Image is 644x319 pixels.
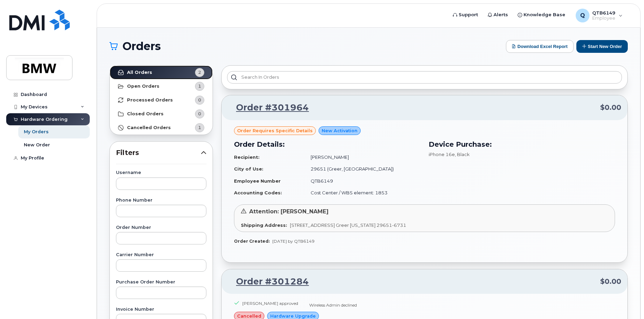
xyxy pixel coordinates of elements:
[198,97,201,103] span: 0
[198,124,201,131] span: 1
[249,208,329,215] span: Attention: [PERSON_NAME]
[234,239,270,244] strong: Order Created:
[127,97,173,103] strong: Processed Orders
[110,107,213,121] a: Closed Orders0
[241,222,287,228] strong: Shipping Address:
[110,79,213,93] a: Open Orders1
[110,121,213,135] a: Cancelled Orders1
[234,154,260,160] strong: Recipient:
[116,148,201,158] span: Filters
[242,300,298,306] div: [PERSON_NAME] approved
[600,103,621,113] span: $0.00
[198,110,201,117] span: 0
[127,125,171,130] strong: Cancelled Orders
[304,187,420,199] td: Cost Center / WBS element: 1853
[198,83,201,89] span: 1
[322,127,358,134] span: New Activation
[127,84,159,89] strong: Open Orders
[127,70,152,75] strong: All Orders
[304,151,420,163] td: [PERSON_NAME]
[600,277,621,287] span: $0.00
[116,307,206,312] label: Invoice Number
[272,239,314,244] span: [DATE] by QTB6149
[234,190,282,195] strong: Accounting Codes:
[234,178,281,184] strong: Employee Number
[116,225,206,230] label: Order Number
[198,69,201,76] span: 2
[455,152,470,157] span: , Black
[116,171,206,175] label: Username
[228,101,309,114] a: Order #301964
[614,289,639,314] iframe: Messenger Launcher
[237,127,313,134] span: Order requires Specific details
[234,139,420,149] h3: Order Details:
[429,139,615,149] h3: Device Purchase:
[290,222,406,228] span: [STREET_ADDRESS] Greer [US_STATE] 29651-6731
[506,40,574,53] button: Download Excel Report
[227,71,622,84] input: Search in orders
[304,175,420,187] td: QTB6149
[110,93,213,107] a: Processed Orders0
[228,275,309,288] a: Order #301284
[304,163,420,175] td: 29651 (Greer, [GEOGRAPHIC_DATA])
[234,166,263,172] strong: City of Use:
[309,302,357,308] div: Wireless Admin declined
[429,152,455,157] span: iPhone 16e
[123,41,161,51] span: Orders
[116,253,206,257] label: Carrier Number
[127,111,164,117] strong: Closed Orders
[116,280,206,284] label: Purchase Order Number
[116,198,206,203] label: Phone Number
[110,66,213,79] a: All Orders2
[576,40,628,53] button: Start New Order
